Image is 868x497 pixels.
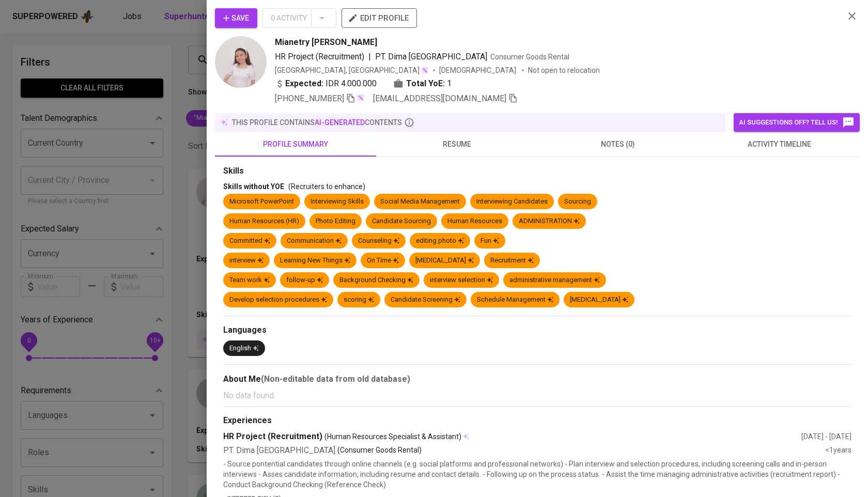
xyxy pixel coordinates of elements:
a: edit profile [342,13,417,22]
div: Recruitment [490,256,534,266]
div: About Me [223,373,851,385]
span: edit profile [350,11,409,25]
p: (Consumer Goods Rental) [337,445,422,457]
div: [GEOGRAPHIC_DATA], [GEOGRAPHIC_DATA] [275,65,429,75]
div: interview selection [430,275,493,285]
div: Candidate Screening [391,295,460,305]
b: Total YoE: [406,77,445,90]
div: PT. Dima [GEOGRAPHIC_DATA] [223,445,825,457]
button: edit profile [342,8,417,28]
div: Interviewing Skills [311,197,364,207]
p: - Source pontential candidates through online channels (e.g. social platforms and professional ne... [223,459,851,490]
span: [DEMOGRAPHIC_DATA] [439,65,518,75]
div: interview [229,256,263,266]
div: Communication [287,236,342,246]
div: Develop selection procedures [229,295,327,305]
b: (Non-editable data from old database) [261,374,410,384]
div: Schedule Management [477,295,553,305]
span: resume [382,138,531,151]
span: AI-generated [315,118,365,127]
span: 1 [447,77,452,90]
span: profile summary [221,138,370,151]
div: scoring [344,295,374,305]
div: [MEDICAL_DATA] [570,295,628,305]
span: | [368,51,371,63]
div: administrative management [509,275,600,285]
div: <1 years [825,445,851,457]
span: Mianetry [PERSON_NAME] [275,36,377,49]
img: magic_wand.svg [357,94,365,102]
div: Photo Editing [316,216,355,226]
div: Candidate Sourcing [372,216,431,226]
div: Team work [229,275,270,285]
div: ADMINISTRATION [519,216,580,226]
span: activity timeline [705,138,854,151]
div: Human Resources (HR) [229,216,299,226]
button: Save [215,8,257,28]
div: Social Media Management [380,197,460,207]
img: magic_wand.svg [421,66,429,74]
div: [DATE] - [DATE] [801,431,851,442]
div: [MEDICAL_DATA] [415,256,474,266]
span: HR Project (Recruitment) [275,52,364,61]
div: English [229,344,259,353]
span: [PHONE_NUMBER] [275,94,344,103]
div: Counseling [358,236,399,246]
p: Not open to relocation [528,65,600,75]
span: PT. Dima [GEOGRAPHIC_DATA] [375,52,487,61]
span: Consumer Goods Rental [490,53,569,61]
div: Sourcing [564,197,591,207]
button: AI suggestions off? Tell us! [734,113,860,132]
img: 090888c442d2027f46163934804b3224.jpeg [215,36,267,88]
div: Skills [223,165,851,177]
div: IDR 4.000.000 [275,77,377,90]
span: notes (0) [544,138,692,151]
div: Experiences [223,415,851,427]
p: this profile contains contents [232,117,402,128]
span: [EMAIL_ADDRESS][DOMAIN_NAME] [373,94,506,103]
span: (Recruiters to enhance) [288,182,365,191]
div: Fun [481,236,499,246]
span: (Human Resources Specialist & Assistant) [324,431,461,442]
span: Skills without YOE [223,182,284,191]
span: AI suggestions off? Tell us! [739,116,855,129]
span: Save [223,12,249,25]
p: No data found. [223,390,851,402]
div: follow-up [286,275,323,285]
div: HR Project (Recruitment) [223,431,801,443]
div: Background Checking [339,275,413,285]
b: Expected: [285,77,323,90]
div: Languages [223,324,851,336]
div: On Time [367,256,399,266]
div: Committed [229,236,270,246]
div: Learning New Things [280,256,350,266]
div: Microsoft PowerPoint [229,197,294,207]
div: Human Resources [447,216,502,226]
div: editing photo [416,236,464,246]
div: Interviewing Candidates [476,197,548,207]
